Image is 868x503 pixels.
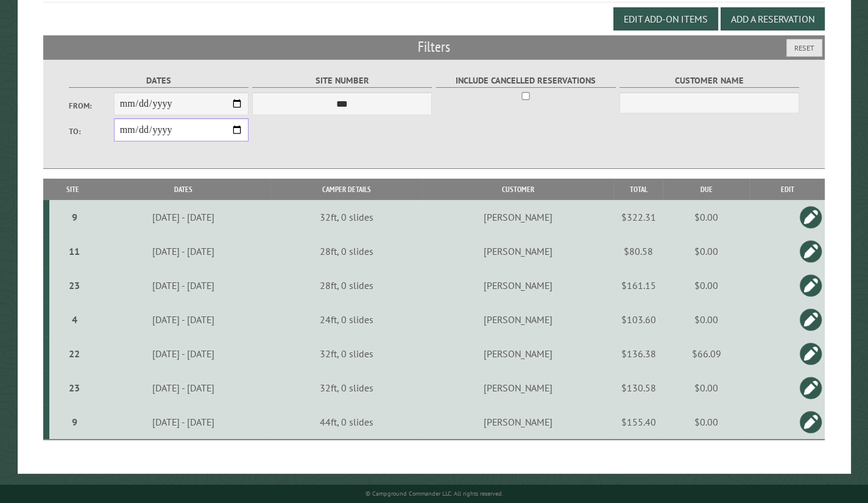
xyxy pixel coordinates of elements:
div: 9 [54,211,94,223]
td: 24ft, 0 slides [270,302,422,337]
td: 32ft, 0 slides [270,371,422,405]
div: [DATE] - [DATE] [98,313,269,326]
label: Customer Name [619,74,799,88]
td: 32ft, 0 slides [270,337,422,371]
td: 32ft, 0 slides [270,200,422,234]
div: 9 [54,416,94,428]
th: Customer [422,179,614,200]
th: Edit [750,179,824,200]
th: Camper Details [270,179,422,200]
td: $0.00 [663,268,750,302]
div: [DATE] - [DATE] [98,211,269,223]
td: $80.58 [614,234,663,268]
div: 23 [54,382,94,394]
div: 23 [54,279,94,291]
div: [DATE] - [DATE] [98,245,269,257]
td: $322.31 [614,200,663,234]
td: 28ft, 0 slides [270,234,422,268]
td: $0.00 [663,234,750,268]
td: [PERSON_NAME] [422,234,614,268]
td: [PERSON_NAME] [422,371,614,405]
div: 4 [54,313,94,326]
div: [DATE] - [DATE] [98,416,269,428]
h2: Filters [43,35,825,59]
td: $103.60 [614,302,663,337]
td: [PERSON_NAME] [422,302,614,337]
button: Edit Add-on Items [613,7,718,30]
td: $155.40 [614,405,663,440]
th: Site [49,179,96,200]
td: $0.00 [663,405,750,440]
td: [PERSON_NAME] [422,337,614,371]
td: [PERSON_NAME] [422,200,614,234]
th: Due [663,179,750,200]
td: [PERSON_NAME] [422,268,614,302]
td: $0.00 [663,302,750,337]
td: 44ft, 0 slides [270,405,422,440]
button: Reset [786,39,822,57]
div: [DATE] - [DATE] [98,279,269,291]
td: $66.09 [663,337,750,371]
div: [DATE] - [DATE] [98,348,269,360]
th: Total [614,179,663,200]
label: Dates [69,74,249,88]
th: Dates [96,179,270,200]
td: 28ft, 0 slides [270,268,422,302]
td: $0.00 [663,371,750,405]
small: © Campground Commander LLC. All rights reserved. [365,490,503,498]
label: Include Cancelled Reservations [436,74,616,88]
button: Add a Reservation [721,7,825,30]
label: To: [69,126,114,137]
label: From: [69,100,114,112]
td: [PERSON_NAME] [422,405,614,440]
td: $130.58 [614,371,663,405]
td: $0.00 [663,200,750,234]
td: $161.15 [614,268,663,302]
div: 11 [54,245,94,257]
label: Site Number [252,74,432,88]
td: $136.38 [614,337,663,371]
div: [DATE] - [DATE] [98,382,269,394]
div: 22 [54,348,94,360]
